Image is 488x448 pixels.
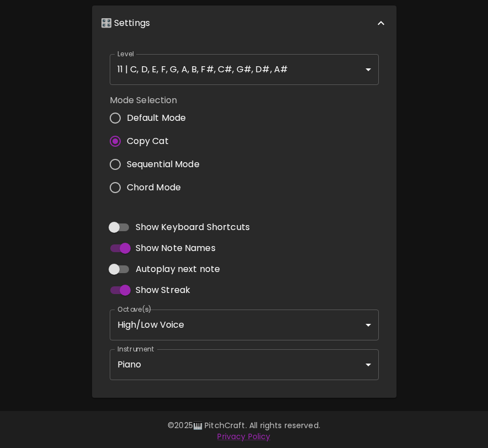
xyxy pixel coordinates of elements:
[117,305,152,314] label: Octave(s)
[110,349,379,380] div: Piano
[136,242,216,255] span: Show Note Names
[110,310,379,340] div: High/Low Voice
[101,17,151,30] p: 🎛️ Settings
[127,135,169,148] span: Copy Cat
[217,431,270,442] a: Privacy Policy
[136,284,191,297] span: Show Streak
[117,344,154,354] label: Instrument
[127,181,181,194] span: Chord Mode
[136,263,221,276] span: Autoplay next note
[92,6,396,41] div: 🎛️ Settings
[127,158,200,171] span: Sequential Mode
[127,111,186,125] span: Default Mode
[117,49,135,58] label: Level
[110,94,208,106] label: Mode Selection
[136,221,250,234] span: Show Keyboard Shortcuts
[13,420,475,431] p: © 2025 🎹 PitchCraft. All rights reserved.
[110,54,379,85] div: 11 | C, D, E, F, G, A, B, F#, C#, G#, D#, A#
